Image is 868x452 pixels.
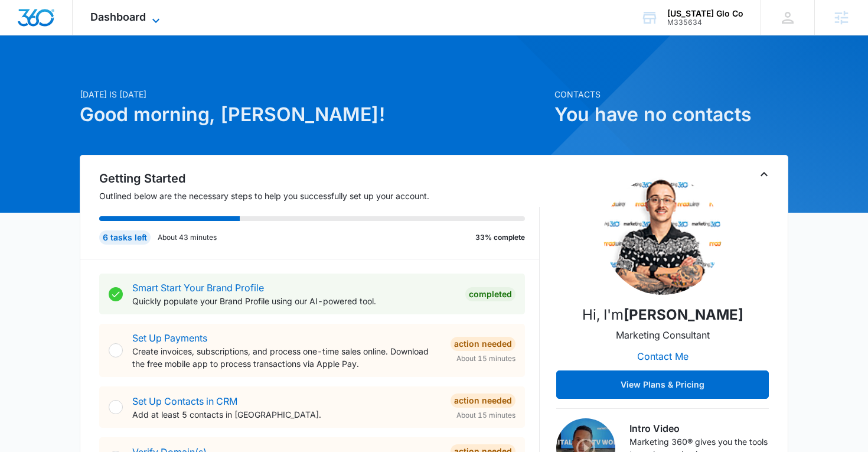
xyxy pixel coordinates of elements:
div: Completed [465,287,515,301]
div: Action Needed [451,394,515,408]
p: [DATE] is [DATE] [80,88,547,100]
h3: Intro Video [629,421,769,435]
button: Toggle Collapse [757,167,771,181]
p: About 43 minutes [158,232,217,243]
div: account id [667,18,743,27]
button: View Plans & Pricing [556,370,769,399]
h1: You have no contacts [554,100,788,129]
div: Action Needed [451,337,515,351]
div: account name [667,9,743,18]
h1: Good morning, [PERSON_NAME]! [80,100,547,129]
p: Create invoices, subscriptions, and process one-time sales online. Download the free mobile app t... [132,345,441,370]
span: Dashboard [90,11,146,23]
p: Outlined below are the necessary steps to help you successfully set up your account. [99,190,540,202]
p: Hi, I'm [582,304,743,326]
p: Quickly populate your Brand Profile using our AI-powered tool. [132,295,456,307]
a: Smart Start Your Brand Profile [132,282,264,294]
p: Add at least 5 contacts in [GEOGRAPHIC_DATA]. [132,408,441,421]
p: Marketing Consultant [616,328,710,342]
img: Patrick Harral [603,177,722,295]
div: 6 tasks left [99,230,151,245]
strong: [PERSON_NAME] [624,306,743,323]
span: About 15 minutes [456,410,515,421]
button: Contact Me [625,342,700,370]
a: Set Up Contacts in CRM [132,395,237,407]
h2: Getting Started [99,170,540,187]
span: About 15 minutes [456,353,515,364]
a: Set Up Payments [132,332,207,344]
p: Contacts [554,88,788,100]
p: 33% complete [475,232,525,243]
